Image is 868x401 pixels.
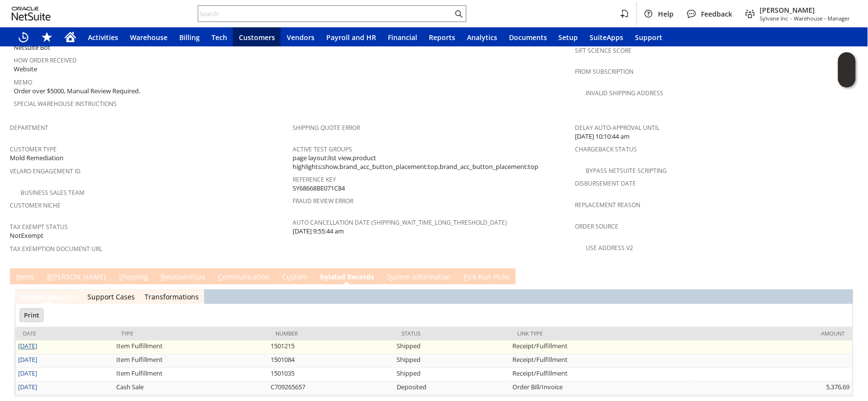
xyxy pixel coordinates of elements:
[293,154,571,172] span: page layout:list view,product highlights:show,brand_acc_button_placement:top,brand_acc_button_pla...
[10,146,57,154] a: Customer Type
[179,33,200,42] span: Billing
[18,356,37,364] a: [DATE]
[461,27,503,47] a: Analytics
[20,309,43,322] input: Print
[87,293,135,302] a: Support Cases
[44,273,108,283] a: B[PERSON_NAME]
[218,273,222,282] span: C
[116,273,150,283] a: Shipping
[239,33,275,42] span: Customers
[35,27,59,47] div: Shortcuts
[47,273,51,282] span: B
[114,382,268,396] td: Cash Sale
[394,368,510,382] td: Shipped
[293,219,507,227] a: Auto Cancellation Date (shipping_wait_time_long_threshold_date)
[838,70,856,88] span: Oracle Guided Learning Widget. To move around, please hold and drag
[114,341,268,355] td: Item Fulfillment
[88,33,118,42] span: Activities
[145,293,199,302] a: Transformations
[760,5,850,15] span: [PERSON_NAME]
[12,27,35,47] a: Recent Records
[119,273,123,282] span: S
[423,27,461,47] a: Reports
[510,382,691,396] td: Order Bill/Invoice
[790,15,792,22] span: -
[701,9,733,19] span: Feedback
[575,223,619,231] a: Order Source
[14,79,32,87] a: Memo
[467,33,497,42] span: Analytics
[402,330,503,338] div: Status
[293,197,353,206] a: Fraud Review Error
[324,273,328,282] span: e
[14,100,117,108] a: Special Warehouse Instructions
[198,8,453,20] input: Search
[553,27,584,47] a: Setup
[268,355,394,368] td: 1501084
[630,27,669,47] a: Support
[575,146,637,154] a: Chargeback Status
[212,33,227,42] span: Tech
[173,27,206,47] a: Billing
[293,184,345,193] span: SY68668BE071C84
[21,189,85,197] a: Business Sales Team
[18,369,37,378] a: [DATE]
[14,273,37,283] a: Items
[14,65,37,74] span: Website
[23,330,106,338] div: Date
[64,31,76,43] svg: Home
[14,87,140,96] span: Order over $5000, Manual Review Required.
[503,27,553,47] a: Documents
[509,33,547,42] span: Documents
[658,9,674,19] span: Help
[760,15,788,22] span: Sylvane Inc
[14,57,77,65] a: How Order Received
[382,27,423,47] a: Financial
[18,342,37,351] a: [DATE]
[287,273,291,282] span: u
[698,330,845,338] div: Amount
[10,154,64,163] span: Mold Remediation
[691,382,852,396] td: 5,376.69
[20,293,74,302] a: Related Records
[559,33,578,42] span: Setup
[429,33,455,42] span: Reports
[575,180,636,188] a: Disbursement Date
[280,273,310,283] a: Custom
[10,223,68,232] a: Tax Exempt Status
[114,368,268,382] td: Item Fulfillment
[18,31,29,43] svg: Recent Records
[293,146,352,154] a: Active Test Groups
[268,341,394,355] td: 1501215
[394,355,510,368] td: Shipped
[326,33,376,42] span: Payroll and HR
[518,330,684,338] div: Link Type
[635,33,663,42] span: Support
[575,46,632,55] a: Sift Science Score
[82,27,124,47] a: Activities
[510,368,691,382] td: Receipt/Fulfillment
[233,27,281,47] a: Customers
[16,273,18,282] span: I
[121,330,261,338] div: Type
[575,201,641,210] a: Replacement reason
[586,89,664,98] a: Invalid Shipping Address
[575,124,660,132] a: Delay Auto-Approval Until
[12,7,51,21] svg: logo
[461,273,512,283] a: Pick Run Picks
[794,15,850,22] span: Warehouse - Manager
[18,383,37,392] a: [DATE]
[41,31,53,43] svg: Shortcuts
[586,167,667,175] a: Bypass NetSuite Scripting
[293,227,344,236] span: [DATE] 9:55:44 am
[206,27,233,47] a: Tech
[394,341,510,355] td: Shipped
[293,124,360,132] a: Shipping Quote Error
[590,33,624,42] span: SuiteApps
[10,168,81,176] a: Velaro Engagement ID
[268,368,394,382] td: 1501035
[293,176,336,184] a: Reference Key
[275,330,387,338] div: Number
[586,244,634,253] a: Use Address V2
[320,27,382,47] a: Payroll and HR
